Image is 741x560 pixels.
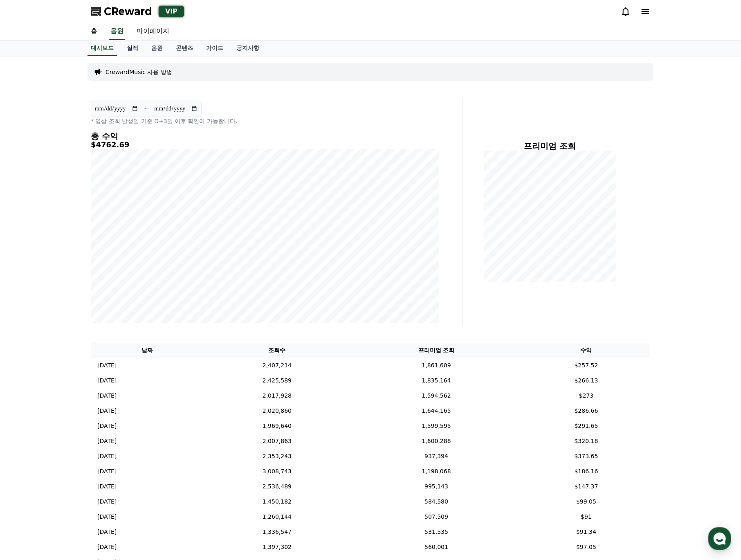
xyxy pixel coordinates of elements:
td: 1,397,302 [204,540,350,555]
td: $257.52 [522,358,650,373]
p: [DATE] [97,422,117,430]
p: ~ [144,104,149,114]
a: CrewardMusic 사용 방법 [106,68,172,76]
a: CReward [91,5,152,18]
td: 2,017,928 [204,388,350,403]
td: 584,580 [350,494,522,509]
a: 공지사항 [230,40,266,56]
td: 2,353,243 [204,449,350,464]
div: VIP [159,6,184,17]
a: 대시보드 [88,40,117,56]
th: 조회수 [204,343,350,358]
a: 홈 [2,259,54,280]
td: 1,260,144 [204,509,350,524]
td: $373.65 [522,449,650,464]
td: $291.65 [522,418,650,434]
td: 2,020,860 [204,403,350,418]
p: [DATE] [97,452,117,461]
a: 음원 [145,40,169,56]
p: [DATE] [97,528,117,536]
td: $91.34 [522,524,650,540]
td: 1,835,164 [350,373,522,388]
p: [DATE] [97,407,117,415]
td: $186.16 [522,464,650,479]
p: [DATE] [97,482,117,491]
p: [DATE] [97,376,117,385]
td: 1,644,165 [350,403,522,418]
td: 531,535 [350,524,522,540]
span: CReward [104,5,152,18]
a: 실적 [120,40,145,56]
th: 수익 [522,343,650,358]
td: 1,599,595 [350,418,522,434]
a: 마이페이지 [130,23,176,40]
h4: 총 수익 [91,132,439,141]
td: $147.37 [522,479,650,494]
a: 콘텐츠 [169,40,200,56]
td: 995,143 [350,479,522,494]
span: 홈 [26,272,31,278]
a: 음원 [109,23,125,40]
td: $91 [522,509,650,524]
p: [DATE] [97,437,117,445]
td: 1,336,547 [204,524,350,540]
p: [DATE] [97,391,117,400]
td: 2,536,489 [204,479,350,494]
td: 2,007,863 [204,434,350,449]
td: 1,594,562 [350,388,522,403]
h4: 프리미엄 조회 [469,142,631,151]
td: 1,600,288 [350,434,522,449]
td: 1,861,609 [350,358,522,373]
p: [DATE] [97,361,117,370]
h5: $4762.69 [91,141,439,149]
a: 홈 [84,23,104,40]
td: 1,198,068 [350,464,522,479]
p: [DATE] [97,543,117,551]
td: 2,425,589 [204,373,350,388]
td: 1,969,640 [204,418,350,434]
p: [DATE] [97,497,117,506]
th: 날짜 [91,343,204,358]
td: 1,450,182 [204,494,350,509]
td: $99.05 [522,494,650,509]
td: 3,008,743 [204,464,350,479]
span: 설정 [126,272,136,278]
td: 2,407,214 [204,358,350,373]
td: 937,394 [350,449,522,464]
td: $273 [522,388,650,403]
td: $266.13 [522,373,650,388]
p: [DATE] [97,467,117,476]
a: 대화 [54,259,106,280]
td: 507,509 [350,509,522,524]
td: $97.05 [522,540,650,555]
th: 프리미엄 조회 [350,343,522,358]
span: 대화 [75,272,85,279]
td: $286.66 [522,403,650,418]
a: 설정 [106,259,157,280]
a: 가이드 [200,40,230,56]
td: $320.18 [522,434,650,449]
td: 560,001 [350,540,522,555]
p: [DATE] [97,513,117,521]
p: * 영상 조회 발생일 기준 D+3일 이후 확인이 가능합니다. [91,117,439,125]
